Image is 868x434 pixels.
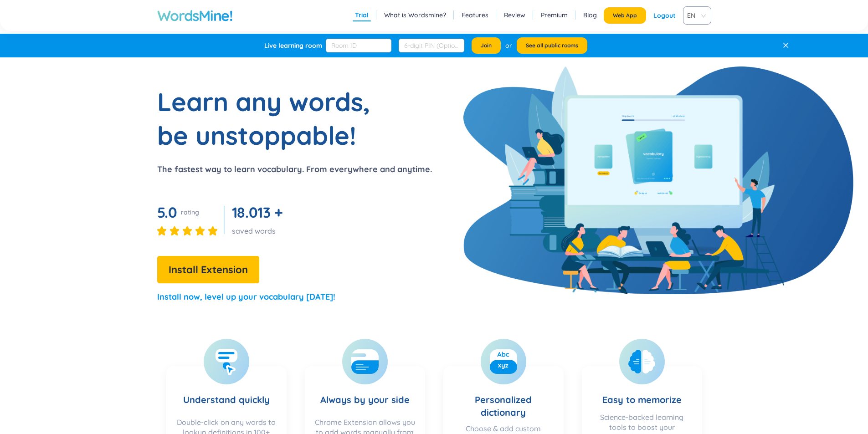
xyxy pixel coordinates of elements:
[384,10,446,20] a: What is Wordsmine?
[157,85,385,152] h1: Learn any words, be unstoppable!
[183,375,270,413] h3: Understand quickly
[541,10,568,20] a: Premium
[452,375,555,419] h3: Personalized dictionary
[526,42,578,49] span: See all public rooms
[613,12,637,19] span: Web App
[157,256,259,283] button: Install Extension
[157,163,432,176] p: The fastest way to learn vocabulary. From everywhere and anytime.
[169,262,248,278] span: Install Extension
[157,266,259,275] a: Install Extension
[604,7,646,24] button: Web App
[157,203,177,221] span: 5.0
[687,9,704,22] span: EN
[653,7,676,24] div: Logout
[517,37,587,54] button: See all public rooms
[602,375,682,408] h3: Easy to memorize
[355,10,369,20] a: Trial
[504,10,525,20] a: Review
[320,375,410,413] h3: Always by your side
[157,291,335,303] p: Install now, level up your vocabulary [DATE]!
[326,39,391,52] input: Room ID
[264,41,322,50] div: Live learning room
[157,6,233,25] a: WordsMine!
[583,10,597,20] a: Blog
[232,203,283,221] span: 18.013 +
[481,42,492,49] span: Join
[462,10,488,20] a: Features
[232,226,287,236] div: saved words
[399,39,464,52] input: 6-digit PIN (Optional)
[505,41,512,51] div: or
[472,37,501,54] button: Join
[181,208,199,217] div: rating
